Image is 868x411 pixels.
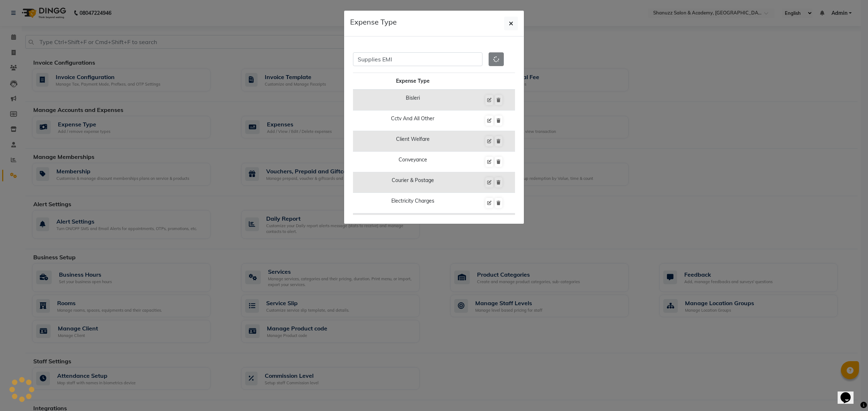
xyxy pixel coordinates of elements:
[353,193,472,213] td: Electricity Charges
[353,172,472,193] td: Courier & Postage
[838,382,861,404] iframe: chat widget
[353,213,472,234] td: Employee Loan
[350,17,397,27] h5: Expense Type
[353,152,472,172] td: Conveyance
[353,52,482,66] input: Enter New Expense Type
[353,73,472,90] th: Expense Type
[353,131,472,152] td: Client Welfare
[353,90,472,111] td: Bisleri
[353,111,472,131] td: Cctv And All Other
